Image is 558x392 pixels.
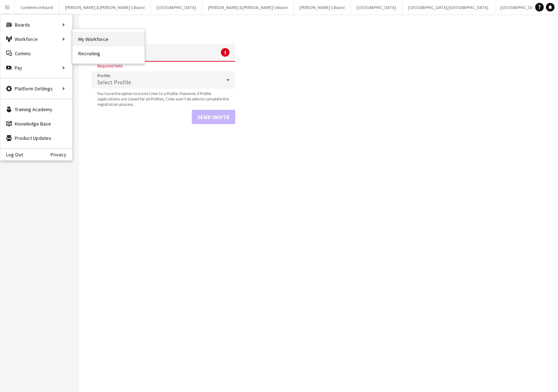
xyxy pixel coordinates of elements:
[92,91,235,107] span: You have the option to invite Crew to a Profile. However, if Profile applications are closed for ...
[51,152,72,157] a: Privacy
[0,152,23,157] a: Log Out
[15,0,59,14] button: Conference Board
[0,131,72,145] a: Product Updates
[0,102,72,117] a: Training Academy
[151,0,202,14] button: [GEOGRAPHIC_DATA]
[97,79,131,86] span: Select Profile
[73,32,144,46] a: My Workforce
[494,0,546,14] button: [GEOGRAPHIC_DATA]
[402,0,494,14] button: [GEOGRAPHIC_DATA]/[GEOGRAPHIC_DATA]
[0,61,72,75] div: Pay
[73,46,144,61] a: Recruiting
[0,46,72,61] a: Comms
[59,0,151,14] button: [PERSON_NAME] & [PERSON_NAME]'s Board
[351,0,402,14] button: [GEOGRAPHIC_DATA]
[0,81,72,96] div: Platform Settings
[92,63,129,69] span: Required field.
[0,32,72,46] div: Workforce
[202,0,294,14] button: [PERSON_NAME] & [PERSON_NAME]'s Board
[0,117,72,131] a: Knowledge Base
[0,18,72,32] div: Boards
[92,27,235,38] h1: Invite contact
[294,0,351,14] button: [PERSON_NAME]'s Board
